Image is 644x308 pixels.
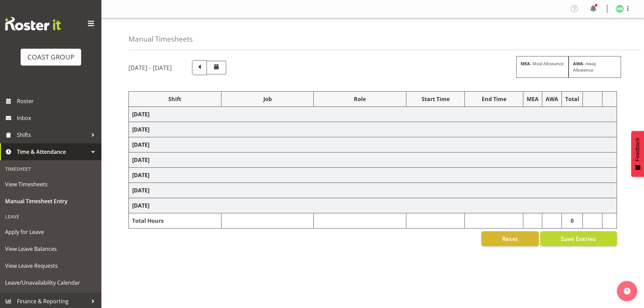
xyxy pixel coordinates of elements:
span: View Leave Balances [5,244,96,254]
span: Roster [17,96,98,106]
span: Reset [502,234,518,243]
div: MEA [527,95,539,103]
span: Finance & Reporting [17,296,88,306]
td: 0 [562,213,583,229]
td: [DATE] [129,168,617,183]
td: [DATE] [129,198,617,213]
div: Leave [2,210,100,223]
span: Leave/Unavailability Calendar [5,278,96,288]
span: Inbox [17,113,98,123]
span: Shifts [17,130,88,140]
span: View Timesheets [5,179,96,189]
td: [DATE] [129,107,617,122]
div: AWA [546,95,558,103]
div: End Time [468,95,520,103]
strong: AWA [573,61,583,67]
div: COAST GROUP [27,52,74,62]
td: [DATE] [129,183,617,198]
button: Reset [481,231,539,246]
span: View Leave Requests [5,261,96,271]
h5: [DATE] - [DATE] [128,64,172,71]
img: mike-bullock1158.jpg [616,5,624,13]
div: Shift [132,95,218,103]
div: Timesheet [2,162,100,176]
td: [DATE] [129,122,617,137]
div: Total [565,95,579,103]
span: Feedback [635,138,641,161]
span: Apply for Leave [5,227,96,237]
span: Time & Attendance [17,147,88,157]
td: [DATE] [129,152,617,168]
button: Save Entries [540,231,617,246]
a: View Leave Requests [2,257,100,274]
a: View Timesheets [2,176,100,193]
div: - Away Allowence [569,56,621,78]
a: Manual Timesheet Entry [2,193,100,210]
strong: MEA [521,61,530,67]
h4: Manual Timesheets [128,35,193,43]
div: - Meal Allowance [516,56,569,78]
a: Apply for Leave [2,223,100,240]
img: help-xxl-2.png [624,288,630,294]
img: Rosterit website logo [5,17,61,30]
a: Leave/Unavailability Calendar [2,274,100,291]
span: Save Entries [561,234,596,243]
span: Manual Timesheet Entry [5,196,96,206]
div: Role [317,95,403,103]
td: Total Hours [129,213,221,229]
div: Start Time [410,95,461,103]
td: [DATE] [129,137,617,152]
a: View Leave Balances [2,240,100,257]
button: Feedback - Show survey [631,131,644,177]
div: Job [225,95,310,103]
